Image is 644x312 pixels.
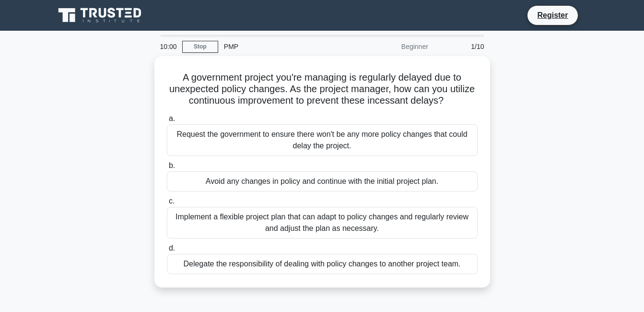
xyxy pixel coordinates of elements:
div: Delegate the responsibility of dealing with policy changes to another project team. [167,254,478,274]
div: Beginner [350,37,434,56]
span: d. [169,244,175,252]
a: Register [531,9,574,21]
span: c. [169,197,175,205]
a: Stop [182,41,218,53]
div: 1/10 [434,37,490,56]
div: Avoid any changes in policy and continue with the initial project plan. [167,171,478,192]
div: PMP [218,37,350,56]
h5: A government project you're managing is regularly delayed due to unexpected policy changes. As th... [166,72,479,107]
div: 10:00 [154,37,182,56]
div: Implement a flexible project plan that can adapt to policy changes and regularly review and adjus... [167,207,478,239]
span: b. [169,161,175,169]
span: a. [169,114,175,122]
div: Request the government to ensure there won't be any more policy changes that could delay the proj... [167,124,478,156]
